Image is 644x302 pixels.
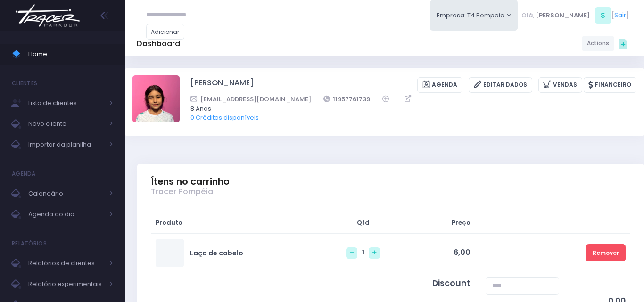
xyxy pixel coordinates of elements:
[132,75,180,125] label: Alterar foto de perfil
[28,118,104,130] span: Novo cliente
[28,139,104,151] span: Importar da planilha
[362,248,364,257] span: 1
[328,212,398,234] th: Qtd
[584,77,636,93] a: Financeiro
[151,187,213,196] span: Tracer Pompéia
[12,234,47,253] h4: Relatórios
[398,234,475,272] td: 6,00
[28,48,113,60] span: Home
[190,104,624,114] span: 8 Anos
[28,278,104,290] span: Relatório experimentais
[417,77,462,93] a: Agenda
[151,176,230,187] span: Ítens no carrinho
[146,24,185,40] a: Adicionar
[12,74,37,93] h4: Clientes
[190,248,243,258] a: Laço de cabelo
[132,75,180,122] img: Clara Sigolo
[398,212,475,234] th: Preço
[469,77,532,93] a: Editar Dados
[582,36,614,51] a: Actions
[190,77,254,93] a: [PERSON_NAME]
[28,188,104,200] span: Calendário
[595,7,611,24] span: S
[521,11,534,20] span: Olá,
[614,34,632,52] div: Quick actions
[614,10,626,20] a: Sair
[190,94,311,104] a: [EMAIL_ADDRESS][DOMAIN_NAME]
[151,212,328,234] th: Produto
[538,77,582,93] a: Vendas
[536,11,590,20] span: [PERSON_NAME]
[28,97,104,109] span: Lista de clientes
[12,164,36,183] h4: Agenda
[137,39,180,49] h5: Dashboard
[518,5,632,26] div: [ ]
[586,244,626,261] a: Remover
[28,208,104,220] span: Agenda do dia
[323,94,371,104] a: 11957761739
[28,257,104,269] span: Relatórios de clientes
[190,113,259,122] a: 0 Créditos disponíveis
